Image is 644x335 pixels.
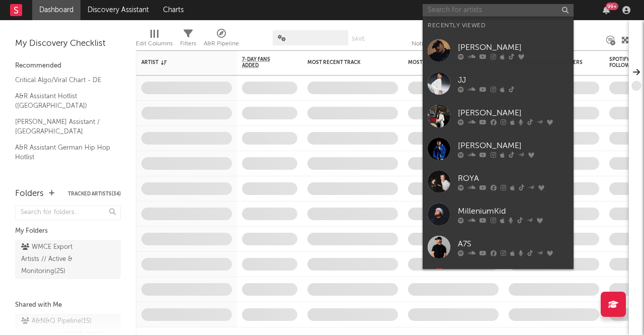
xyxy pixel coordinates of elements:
a: A&R Assistant Hotlist ([GEOGRAPHIC_DATA]) [15,91,111,111]
button: Tracked Artists(34) [68,191,121,196]
div: Recently Viewed [428,20,569,32]
a: ROYA [423,165,574,198]
div: A7S [458,238,569,250]
div: Artist [141,59,217,65]
div: A&R Pipeline [204,25,239,54]
a: Critical Algo/Viral Chart - DE [15,75,111,86]
div: My Discovery Checklist [15,38,121,50]
div: MilleniumKid [458,205,569,217]
a: WMCE Export Artists // Active & Monitoring(25) [15,240,121,279]
button: Save [352,36,365,42]
div: Filters [180,25,196,54]
div: A&R Pipeline [204,38,239,50]
a: JJ [423,67,574,100]
div: [PERSON_NAME] [458,107,569,119]
input: Search for folders... [15,206,121,220]
div: Most Recent Copyright [408,59,484,65]
a: [PERSON_NAME] [423,132,574,165]
div: [PERSON_NAME] [458,41,569,53]
div: 99 + [606,3,618,10]
div: WMCE Export Artists // Active & Monitoring ( 25 ) [21,241,92,278]
input: Search for artists [423,4,574,17]
div: A&N&Q Pipeline ( 15 ) [21,315,92,327]
a: Spotify Track Velocity Chart / DE [15,168,111,188]
button: 99+ [603,6,610,14]
div: Edit Columns [136,25,173,54]
div: Notifications (Artist) [412,25,464,54]
a: MilleniumKid [423,198,574,231]
a: A7S [423,231,574,263]
a: [PERSON_NAME] [423,34,574,67]
div: [PERSON_NAME] [458,140,569,152]
div: Folders [15,188,44,200]
a: C & C Music Factory [423,263,574,296]
div: Recommended [15,60,121,72]
a: [PERSON_NAME] Assistant / [GEOGRAPHIC_DATA] [15,116,111,137]
div: Edit Columns [136,38,173,50]
div: Filters [180,38,196,50]
div: Shared with Me [15,299,121,311]
a: A&R Assistant German Hip Hop Hotlist [15,142,111,163]
span: 7-Day Fans Added [242,56,282,69]
div: ROYA [458,172,569,184]
div: JJ [458,74,569,86]
div: Most Recent Track [307,59,383,65]
a: [PERSON_NAME] [423,100,574,132]
div: My Folders [15,225,121,237]
div: Notifications (Artist) [412,38,464,50]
